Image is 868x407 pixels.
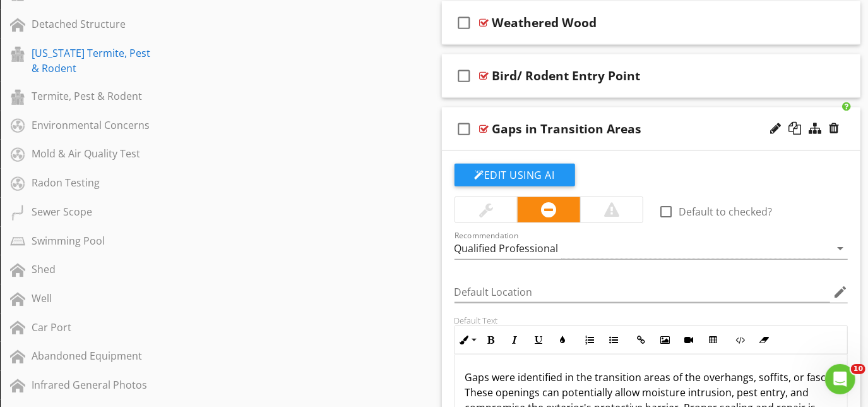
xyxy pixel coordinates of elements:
div: Gaps in Transition Areas [492,121,642,137]
i: check_box_outline_blank [455,8,475,38]
button: Insert Link (Ctrl+K) [629,328,653,352]
button: Inline Style [455,328,479,352]
div: Environmental Concerns [32,118,157,133]
div: Mold & Air Quality Test [32,146,157,161]
button: Underline (Ctrl+U) [527,328,551,352]
i: check_box_outline_blank [455,61,475,91]
div: Bird/ Rodent Entry Point [492,68,641,83]
i: arrow_drop_down [833,241,848,256]
div: Default Text [455,315,848,325]
button: Bold (Ctrl+B) [479,328,503,352]
div: Well [32,291,157,306]
input: Default Location [455,282,831,303]
button: Insert Image (Ctrl+P) [653,328,677,352]
div: Radon Testing [32,175,157,190]
i: edit [833,284,848,300]
button: Clear Formatting [752,328,776,352]
div: Car Port [32,320,157,335]
div: [US_STATE] Termite, Pest & Rodent [32,46,157,76]
div: Termite, Pest & Rodent [32,88,157,104]
button: Italic (Ctrl+I) [503,328,527,352]
i: check_box_outline_blank [455,114,475,144]
div: Detached Structure [32,16,157,32]
div: Shed [32,262,157,277]
div: Infrared General Photos [32,377,157,392]
div: Qualified Professional [455,243,559,254]
label: Default to checked? [679,205,772,218]
button: Insert Table [701,328,725,352]
div: Swimming Pool [32,233,157,248]
button: Code View [728,328,752,352]
button: Edit Using AI [455,164,575,186]
iframe: Intercom live chat [825,364,855,394]
button: Unordered List [602,328,626,352]
button: Insert Video [677,328,701,352]
div: Abandoned Equipment [32,348,157,363]
div: Sewer Scope [32,204,157,219]
span: 10 [851,364,865,374]
button: Ordered List [578,328,602,352]
div: Weathered Wood [492,15,597,30]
